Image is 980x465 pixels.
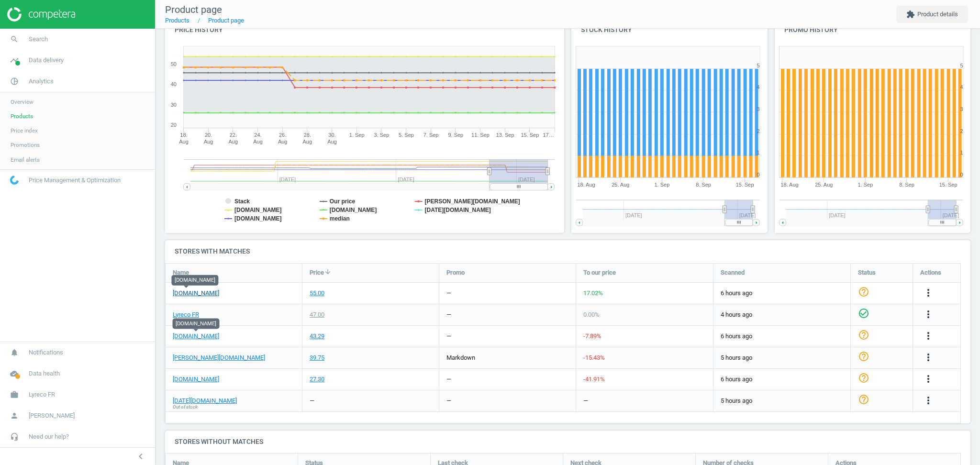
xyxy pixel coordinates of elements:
i: extension [906,10,915,19]
div: — [446,310,451,319]
span: -15.43 % [583,354,605,361]
text: 2 [757,128,760,134]
text: 0 [960,172,963,177]
text: 1 [757,150,760,155]
i: help_outline [858,329,869,341]
button: more_vert [923,287,934,299]
text: 40 [171,81,177,87]
img: ajHJNr6hYgQAAAAASUVORK5CYII= [7,7,75,22]
tspan: 1. Sep [655,182,670,188]
div: — [446,397,451,405]
tspan: 11. Sep [471,132,490,138]
a: [DOMAIN_NAME] [173,289,219,298]
div: [DOMAIN_NAME] [171,275,218,285]
tspan: Our price [330,198,356,205]
a: Lyreco FR [173,310,199,319]
button: more_vert [923,373,934,386]
button: extensionProduct details [896,6,968,23]
i: help_outline [858,372,869,384]
text: 1 [960,150,963,155]
a: [PERSON_NAME][DOMAIN_NAME] [173,354,265,362]
span: markdown [446,354,475,361]
tspan: 30. [328,132,335,138]
i: person [5,407,23,425]
span: Products [11,112,33,120]
h4: Price history [165,19,564,41]
a: Products [165,17,189,24]
span: To our price [583,268,616,277]
span: Lyreco FR [29,390,55,399]
i: more_vert [923,373,934,385]
button: more_vert [923,352,934,364]
i: headset_mic [5,428,23,446]
text: 4 [960,84,963,90]
a: [DOMAIN_NAME] [173,332,219,341]
text: 50 [171,61,177,67]
span: Data health [29,369,60,378]
i: cloud_done [5,365,23,383]
text: 0 [757,172,760,177]
tspan: 18. Aug [780,182,798,188]
div: — [583,397,588,405]
tspan: 15. Sep [736,182,754,188]
div: — [446,332,451,341]
tspan: [DOMAIN_NAME] [234,215,282,222]
span: -7.89 % [583,332,601,340]
span: 6 hours ago [721,332,843,341]
tspan: Aug [179,139,189,144]
div: [DOMAIN_NAME] [173,318,220,329]
i: more_vert [923,395,934,406]
h4: Stores with matches [165,240,970,263]
tspan: Aug [253,139,263,144]
text: 2 [960,128,963,134]
span: 5 hours ago [721,397,843,405]
tspan: [DOMAIN_NAME] [330,207,377,213]
span: [PERSON_NAME] [29,411,75,420]
tspan: median [330,215,350,222]
tspan: [PERSON_NAME][DOMAIN_NAME] [425,198,520,205]
span: Price index [11,127,38,134]
div: 39.75 [310,354,324,362]
i: help_outline [858,351,869,362]
tspan: Aug [229,139,238,144]
span: 0.00 % [583,311,600,318]
tspan: 24. [254,132,261,138]
tspan: 7. Sep [423,132,439,138]
div: — [310,397,314,405]
text: 5 [757,63,760,68]
span: Need our help? [29,432,69,441]
span: Out of stock [173,404,198,410]
text: 4 [757,84,760,90]
tspan: 20. [205,132,212,138]
tspan: 17… [543,132,554,138]
button: chevron_left [129,450,153,463]
tspan: 8. Sep [899,182,914,188]
i: help_outline [858,394,869,405]
span: Promo [446,268,465,277]
span: Status [858,268,876,277]
tspan: Aug [303,139,312,144]
tspan: 1. Sep [857,182,873,188]
span: Data delivery [29,56,64,65]
text: 5 [960,63,963,68]
i: pie_chart_outlined [5,72,23,90]
div: — [446,375,451,384]
span: Overview [11,98,33,106]
tspan: Aug [327,139,337,144]
tspan: 28. [304,132,311,138]
span: Email alerts [11,156,40,164]
h4: Stores without matches [165,431,970,453]
a: Product page [208,17,244,24]
tspan: 13. Sep [496,132,514,138]
div: 27.30 [310,375,324,384]
i: more_vert [923,330,934,342]
tspan: 15. Sep [521,132,539,138]
i: search [5,30,23,48]
span: 6 hours ago [721,375,843,384]
img: wGWNvw8QSZomAAAAABJRU5ErkJggg== [10,176,19,185]
i: arrow_downward [324,268,332,276]
div: 43.29 [310,332,324,341]
tspan: Aug [204,139,213,144]
span: Search [29,35,48,44]
i: more_vert [923,309,934,320]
